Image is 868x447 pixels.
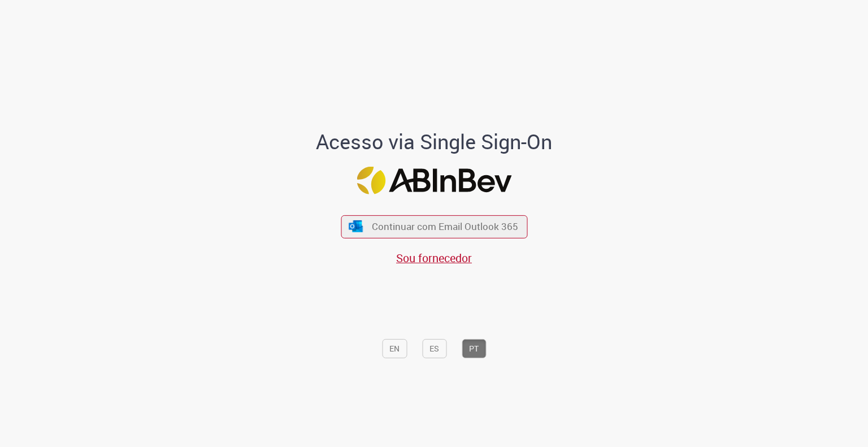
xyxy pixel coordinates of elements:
h1: Acesso via Single Sign-On [277,131,591,153]
img: ícone Azure/Microsoft 360 [348,220,364,232]
img: Logo ABInBev [357,167,511,194]
a: Sou fornecedor [396,250,472,266]
span: Continuar com Email Outlook 365 [372,220,518,233]
button: ícone Azure/Microsoft 360 Continuar com Email Outlook 365 [341,215,527,238]
button: ES [422,339,446,358]
button: PT [462,339,486,358]
button: EN [382,339,407,358]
